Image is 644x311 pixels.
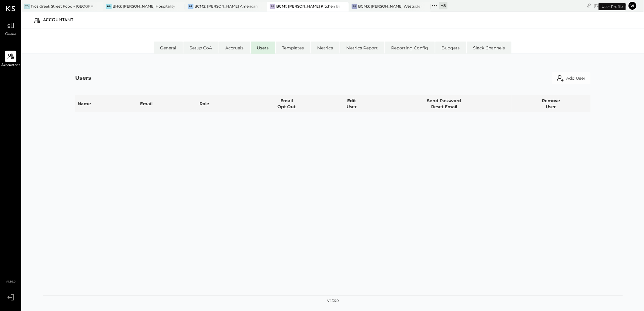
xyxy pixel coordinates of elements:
th: Email Opt Out [247,95,326,112]
li: Users [251,42,275,54]
span: Accountant [2,63,20,68]
div: v 4.36.0 [327,299,339,303]
div: BR [352,4,357,9]
th: Send Password Reset Email [377,95,512,112]
li: Metrics [311,42,340,54]
div: Accountant [43,15,79,25]
div: TG [24,4,30,9]
li: Accruals [219,42,250,54]
div: BCM1: [PERSON_NAME] Kitchen Bar Market [276,4,340,9]
th: Email [138,95,197,112]
div: BHG: [PERSON_NAME] Hospitality Group, LLC [112,4,176,9]
th: Remove User [512,95,591,112]
li: Slack Channels [467,42,512,54]
a: Queue [0,20,21,37]
li: Setup CoA [183,42,219,54]
div: BR [270,4,275,9]
div: [DATE] [594,3,626,8]
div: copy link [586,2,592,9]
button: Vi [628,1,637,11]
div: Tros Greek Street Food - [GEOGRAPHIC_DATA] [31,4,94,9]
th: Name [75,95,138,112]
div: BCM3: [PERSON_NAME] Westside Grill [358,4,421,9]
div: BS [188,4,193,9]
button: Add User [552,72,591,84]
div: + 8 [439,2,448,9]
div: BCM2: [PERSON_NAME] American Cooking [194,4,258,9]
div: User Profile [599,3,626,10]
th: Edit User [326,95,377,112]
div: Users [75,74,91,82]
li: Reporting Config [385,42,435,54]
li: Metrics Report [340,42,384,54]
li: General [154,42,183,54]
th: Role [197,95,247,112]
li: Templates [276,42,310,54]
a: Accountant [0,51,21,68]
li: Budgets [435,42,466,54]
div: BB [106,4,112,9]
span: Queue [5,32,16,37]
